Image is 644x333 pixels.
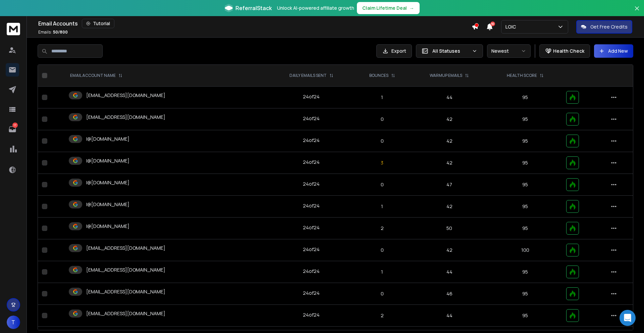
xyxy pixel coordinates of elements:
[303,268,320,275] div: 24 of 24
[6,123,19,136] a: 17
[86,92,165,99] p: [EMAIL_ADDRESS][DOMAIN_NAME]
[487,44,531,58] button: Newest
[86,157,129,164] p: l@[DOMAIN_NAME]
[86,267,165,273] p: [EMAIL_ADDRESS][DOMAIN_NAME]
[86,114,165,121] p: [EMAIL_ADDRESS][DOMAIN_NAME]
[12,123,18,128] p: 17
[7,316,20,329] button: T
[488,108,562,130] td: 95
[235,4,272,12] span: ReferralStack
[590,23,628,30] p: Get Free Credits
[488,239,562,261] td: 100
[358,290,407,297] p: 0
[488,261,562,283] td: 95
[488,218,562,239] td: 95
[488,130,562,152] td: 95
[303,159,320,165] div: 24 of 24
[376,44,412,58] button: Export
[507,73,537,78] p: HEALTH SCORE
[411,174,488,196] td: 47
[358,116,407,123] p: 0
[410,5,414,11] span: →
[539,44,590,58] button: Health Check
[358,181,407,188] p: 0
[411,108,488,130] td: 42
[303,93,320,100] div: 24 of 24
[303,246,320,253] div: 24 of 24
[488,174,562,196] td: 95
[594,44,633,58] button: Add New
[411,130,488,152] td: 42
[358,269,407,275] p: 1
[411,218,488,239] td: 50
[358,225,407,232] p: 2
[86,310,165,317] p: [EMAIL_ADDRESS][DOMAIN_NAME]
[358,247,407,253] p: 0
[277,5,354,11] p: Unlock AI-powered affiliate growth
[411,283,488,305] td: 46
[488,152,562,174] td: 95
[86,136,129,142] p: l@[DOMAIN_NAME]
[358,159,407,166] p: 3
[490,21,495,26] span: 50
[488,283,562,305] td: 95
[358,203,407,210] p: 1
[38,30,68,35] p: Emails :
[358,138,407,144] p: 0
[303,137,320,144] div: 24 of 24
[358,94,407,101] p: 1
[86,201,129,208] p: l@[DOMAIN_NAME]
[411,152,488,174] td: 42
[357,2,420,14] button: Claim Lifetime Deal→
[86,245,165,251] p: [EMAIL_ADDRESS][DOMAIN_NAME]
[411,305,488,327] td: 44
[70,73,122,78] div: EMAIL ACCOUNT NAME
[358,312,407,319] p: 2
[303,202,320,209] div: 24 of 24
[488,305,562,327] td: 95
[289,73,327,78] p: DAILY EMAILS SENT
[553,48,584,54] p: Health Check
[432,48,469,54] p: All Statuses
[633,4,641,20] button: Close banner
[411,87,488,108] td: 44
[620,310,636,326] div: Open Intercom Messenger
[411,239,488,261] td: 42
[303,115,320,122] div: 24 of 24
[303,224,320,231] div: 24 of 24
[53,29,68,35] span: 50 / 800
[303,290,320,296] div: 24 of 24
[576,20,632,34] button: Get Free Credits
[82,19,114,28] button: Tutorial
[38,19,472,28] div: Email Accounts
[369,73,388,78] p: BOUNCES
[86,179,129,186] p: l@[DOMAIN_NAME]
[505,23,519,30] p: LOIC
[303,181,320,187] div: 24 of 24
[430,73,462,78] p: WARMUP EMAILS
[303,312,320,318] div: 24 of 24
[86,288,165,295] p: [EMAIL_ADDRESS][DOMAIN_NAME]
[86,223,129,230] p: l@[DOMAIN_NAME]
[411,196,488,218] td: 42
[488,196,562,218] td: 95
[411,261,488,283] td: 44
[488,87,562,108] td: 95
